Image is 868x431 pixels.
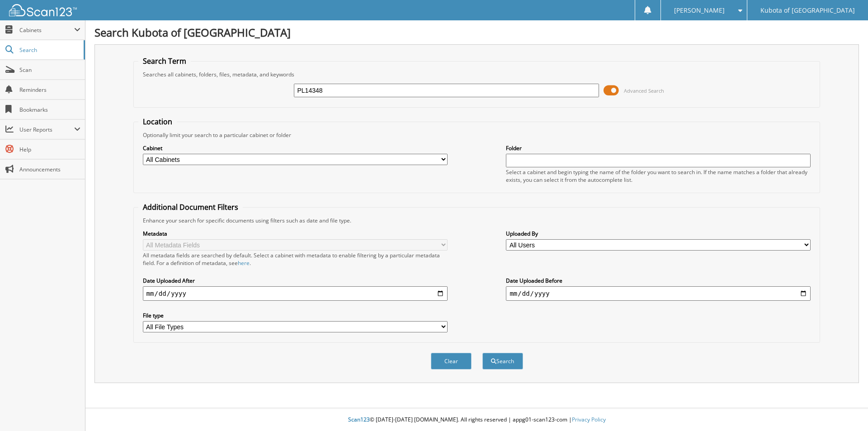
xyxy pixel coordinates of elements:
[624,87,664,94] span: Advanced Search
[348,416,370,423] span: Scan123
[506,168,811,184] div: Select a cabinet and begin typing the name of the folder you want to search in. If the name match...
[19,26,74,34] span: Cabinets
[19,66,80,74] span: Scan
[143,286,448,301] input: start
[674,8,725,13] span: [PERSON_NAME]
[572,416,606,423] a: Privacy Policy
[506,230,811,237] label: Uploaded By
[238,259,250,267] a: here
[143,144,448,152] label: Cabinet
[143,230,448,237] label: Metadata
[138,56,191,66] legend: Search Term
[431,353,472,369] button: Clear
[506,286,811,301] input: end
[19,46,79,54] span: Search
[19,86,80,94] span: Reminders
[143,277,448,284] label: Date Uploaded After
[823,388,868,431] iframe: Chat Widget
[482,353,523,369] button: Search
[760,8,855,13] span: Kubota of [GEOGRAPHIC_DATA]
[506,277,811,284] label: Date Uploaded Before
[19,106,80,114] span: Bookmarks
[138,117,177,127] legend: Location
[138,71,816,78] div: Searches all cabinets, folders, files, metadata, and keywords
[506,144,811,152] label: Folder
[19,166,80,173] span: Announcements
[94,25,859,40] h1: Search Kubota of [GEOGRAPHIC_DATA]
[143,312,448,319] label: File type
[138,217,816,224] div: Enhance your search for specific documents using filters such as date and file type.
[143,251,448,267] div: All metadata fields are searched by default. Select a cabinet with metadata to enable filtering b...
[138,202,243,212] legend: Additional Document Filters
[85,409,868,431] div: © [DATE]-[DATE] [DOMAIN_NAME]. All rights reserved | appg01-scan123-com |
[138,131,816,139] div: Optionally limit your search to a particular cabinet or folder
[9,4,77,16] img: scan123-logo-white.svg
[19,126,74,133] span: User Reports
[19,146,80,153] span: Help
